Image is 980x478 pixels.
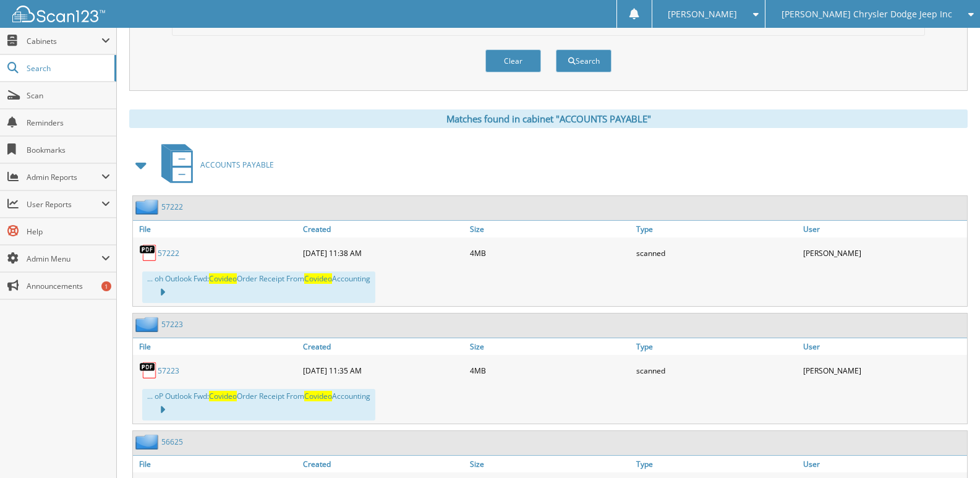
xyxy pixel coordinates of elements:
[27,63,108,74] span: Search
[142,389,375,420] div: ... oP Outlook Fwd: Order Receipt From Accounting
[300,338,467,355] a: Created
[668,11,737,18] span: [PERSON_NAME]
[135,199,161,215] img: folder2.png
[800,221,967,237] a: User
[300,358,467,383] div: [DATE] 11:35 AM
[782,11,952,18] span: [PERSON_NAME] Chrysler Dodge Jeep Inc
[133,338,300,355] a: File
[27,117,110,128] span: Reminders
[633,241,800,265] div: scanned
[142,271,375,303] div: ... oh Outlook Fwd: Order Receipt From Accounting
[304,273,332,284] span: Covideo
[154,140,274,189] a: ACCOUNTS PAYABLE
[133,221,300,237] a: File
[161,319,183,330] a: 57223
[209,391,237,401] span: Covideo
[800,241,967,265] div: [PERSON_NAME]
[161,437,183,447] a: 56625
[918,419,980,478] iframe: Chat Widget
[139,361,158,380] img: PDF.png
[158,248,179,258] a: 57222
[467,456,634,472] a: Size
[467,338,634,355] a: Size
[27,281,110,291] span: Announcements
[27,226,110,237] span: Help
[800,456,967,472] a: User
[27,254,101,264] span: Admin Menu
[27,172,101,182] span: Admin Reports
[133,456,300,472] a: File
[135,434,161,450] img: folder2.png
[200,160,274,170] span: ACCOUNTS PAYABLE
[300,221,467,237] a: Created
[304,391,332,401] span: Covideo
[300,456,467,472] a: Created
[135,317,161,332] img: folder2.png
[161,202,183,212] a: 57222
[209,273,237,284] span: Covideo
[485,49,541,72] button: Clear
[101,281,111,291] div: 1
[800,338,967,355] a: User
[633,338,800,355] a: Type
[27,145,110,155] span: Bookmarks
[129,109,968,128] div: Matches found in cabinet "ACCOUNTS PAYABLE"
[27,36,101,46] span: Cabinets
[467,358,634,383] div: 4MB
[139,244,158,262] img: PDF.png
[467,241,634,265] div: 4MB
[300,241,467,265] div: [DATE] 11:38 AM
[556,49,611,72] button: Search
[467,221,634,237] a: Size
[12,6,105,22] img: scan123-logo-white.svg
[633,456,800,472] a: Type
[27,199,101,210] span: User Reports
[633,221,800,237] a: Type
[633,358,800,383] div: scanned
[158,365,179,376] a: 57223
[800,358,967,383] div: [PERSON_NAME]
[27,90,110,101] span: Scan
